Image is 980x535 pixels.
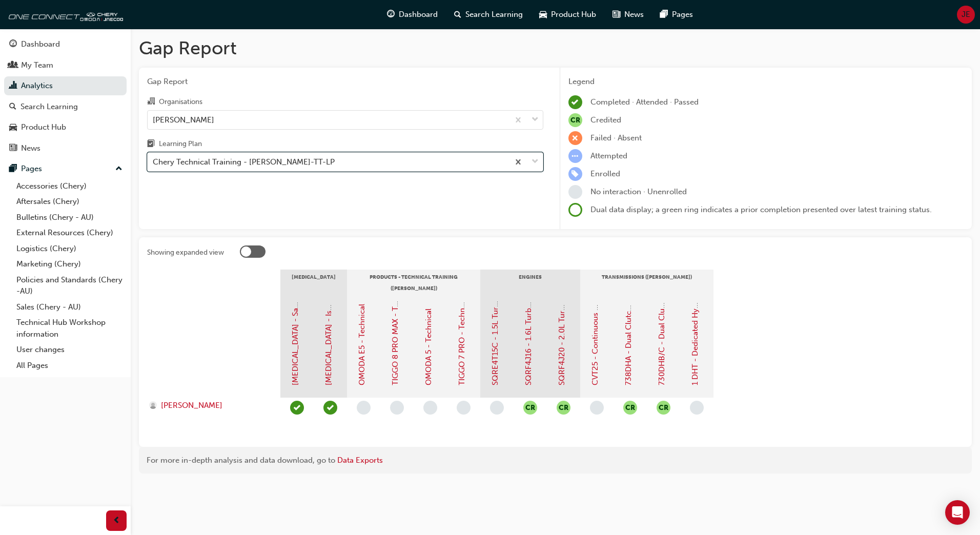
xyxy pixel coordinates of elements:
span: learningRecordVerb_ENROLL-icon [568,167,582,181]
a: All Pages [12,358,127,374]
div: Pages [21,163,42,175]
a: Marketing (Chery) [12,256,127,272]
a: External Resources (Chery) [12,225,127,241]
span: Credited [590,115,621,125]
a: User changes [12,342,127,358]
a: news-iconNews [604,4,652,25]
span: Failed · Absent [590,133,642,142]
span: pages-icon [9,164,17,174]
span: guage-icon [387,8,395,21]
a: 730DHB/C - Dual Clutch Transmission [657,248,666,385]
a: Sales (Chery - AU) [12,299,127,315]
div: Dashboard [21,38,60,50]
a: 738DHA - Dual Clutch Transmission [624,257,633,385]
span: up-icon [115,162,122,176]
button: Pages [4,159,127,178]
a: Bulletins (Chery - AU) [12,210,127,225]
span: learningRecordVerb_NONE-icon [568,185,582,199]
span: prev-icon [113,515,120,527]
span: Pages [672,9,693,20]
a: SQRF4J20 - 2.0L Turbo Petrol Direct Injection [557,222,566,385]
a: Dashboard [4,35,127,54]
span: search-icon [454,8,461,21]
div: For more in-depth analysis and data download, go to [147,455,964,466]
span: car-icon [9,123,17,132]
button: null-icon [557,401,570,415]
a: Policies and Standards (Chery -AU) [12,272,127,299]
a: Aftersales (Chery) [12,194,127,210]
button: DashboardMy TeamAnalyticsSearch LearningProduct HubNews [4,33,127,159]
a: TIGGO 8 PRO MAX - Technical [391,277,400,385]
span: Enrolled [590,169,620,178]
span: learningRecordVerb_NONE-icon [357,401,371,415]
div: My Team [21,59,53,71]
img: oneconnect [5,4,123,25]
span: people-icon [9,61,17,70]
span: learningRecordVerb_COMPLETE-icon [568,95,582,109]
span: learningRecordVerb_NONE-icon [390,401,404,415]
div: Showing expanded view [147,248,224,258]
a: Technical Hub Workshop information [12,315,127,342]
div: Learning Plan [159,139,202,149]
span: down-icon [532,155,539,169]
span: learningRecordVerb_NONE-icon [590,401,604,415]
a: search-iconSearch Learning [446,4,531,25]
span: learningRecordVerb_NONE-icon [490,401,504,415]
span: Completed · Attended · Passed [590,97,699,107]
a: Analytics [4,76,127,95]
span: car-icon [539,8,547,21]
a: [MEDICAL_DATA] - Isolation Process [324,256,333,385]
span: News [624,9,644,20]
div: Search Learning [21,101,78,113]
span: learningRecordVerb_PASS-icon [290,401,304,415]
a: OMODA E5 - Technical [357,304,366,385]
div: Open Intercom Messenger [945,500,970,525]
div: ENGINES [480,270,580,295]
span: Search Learning [465,9,523,20]
span: No interaction · Unenrolled [590,187,687,196]
a: Data Exports [337,456,383,465]
div: TRANSMISSIONS ([PERSON_NAME]) [580,270,713,295]
span: organisation-icon [147,97,155,107]
a: car-iconProduct Hub [531,4,604,25]
button: null-icon [657,401,670,415]
span: Attempted [590,151,627,160]
span: Product Hub [551,9,596,20]
span: Dashboard [399,9,438,20]
span: news-icon [9,144,17,153]
span: down-icon [532,113,539,127]
a: News [4,139,127,158]
span: learningRecordVerb_FAIL-icon [568,131,582,145]
span: learningRecordVerb_NONE-icon [690,401,704,415]
div: [PERSON_NAME] [153,114,214,126]
a: 1 DHT - Dedicated Hybrid Transmission [690,245,700,385]
a: Accessories (Chery) [12,178,127,194]
span: null-icon [523,401,537,415]
button: null-icon [623,401,637,415]
span: pages-icon [660,8,668,21]
span: learningRecordVerb_NONE-icon [423,401,437,415]
a: My Team [4,56,127,75]
span: learningplan-icon [147,140,155,149]
span: news-icon [612,8,620,21]
a: [MEDICAL_DATA] - Safety [291,295,300,385]
a: OMODA 5 - Technical [424,308,433,385]
div: [MEDICAL_DATA] [280,270,347,295]
span: [PERSON_NAME] [161,400,222,411]
div: Organisations [159,97,202,107]
div: Product Hub [21,121,66,133]
span: JE [962,9,970,20]
span: Gap Report [147,76,543,88]
a: Product Hub [4,118,127,137]
div: Chery Technical Training - [PERSON_NAME]-TT-LP [153,156,335,168]
a: TIGGO 7 PRO - Technical [457,296,466,385]
span: search-icon [9,102,16,112]
div: PRODUCTS - TECHNICAL TRAINING ([PERSON_NAME]) [347,270,480,295]
span: learningRecordVerb_ATTEMPT-icon [568,149,582,163]
span: learningRecordVerb_PASS-icon [323,401,337,415]
span: null-icon [568,113,582,127]
span: Dual data display; a green ring indicates a prior completion presented over latest training status. [590,205,932,214]
a: guage-iconDashboard [379,4,446,25]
